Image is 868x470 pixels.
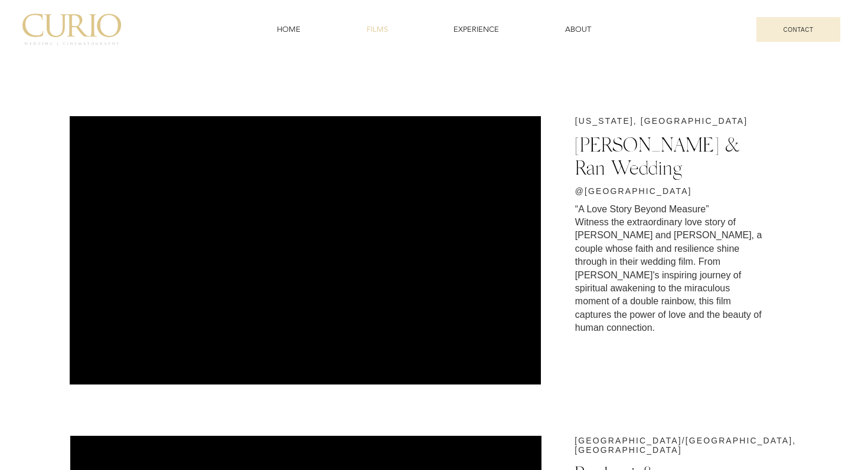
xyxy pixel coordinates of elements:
span: [PERSON_NAME] & Ran Wedding [575,132,740,179]
a: FILMS [336,18,419,41]
span: HOME [277,24,301,35]
span: @[GEOGRAPHIC_DATA] [575,186,692,196]
a: ABOUT [534,18,622,41]
img: C_Logo.png [22,14,122,45]
a: CONTACT [756,17,840,42]
nav: Site [246,18,622,41]
p: [US_STATE], [GEOGRAPHIC_DATA] [575,116,830,126]
span: “A Love Story Beyond Measure” Witness the extraordinary love story of [PERSON_NAME] and [PERSON_N... [575,204,762,333]
a: EXPERIENCE [423,18,530,41]
span: ABOUT [565,24,591,35]
a: HOME [246,18,331,41]
span: EXPERIENCE [453,24,499,35]
div: Your Video Title Video Player [70,116,541,385]
span: CONTACT [783,27,813,33]
span: FILMS [367,24,388,35]
p: [GEOGRAPHIC_DATA]/[GEOGRAPHIC_DATA], [GEOGRAPHIC_DATA] [575,436,830,455]
iframe: Cassidy+Ran Wedding - Director's Cut Highlight @Walnut Creek, California [70,116,541,385]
